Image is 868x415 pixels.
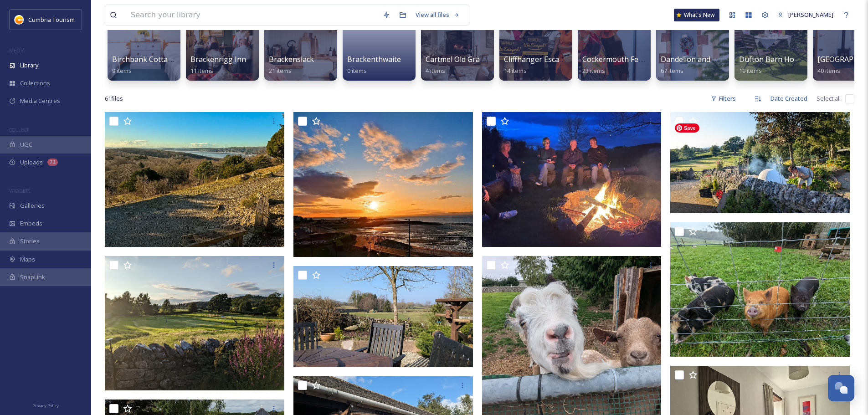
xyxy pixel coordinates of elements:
[269,67,292,75] span: 21 items
[28,15,75,24] span: Cumbria Tourism
[582,67,605,75] span: 23 items
[112,67,132,75] span: 9 items
[9,47,25,54] span: MEDIA
[739,67,762,75] span: 19 items
[20,255,35,264] span: Maps
[817,67,840,75] span: 40 items
[105,94,123,103] span: 61 file s
[482,112,662,247] img: ext_1756287303.416158_info@brackenthwaite.com-SO09.jpg
[670,112,850,213] img: ext_1756287303.095723_info@brackenthwaite.com-SITE31.jpg
[20,201,45,210] span: Galleries
[426,67,445,75] span: 4 items
[20,79,50,87] span: Collections
[766,90,812,108] div: Date Created
[504,54,593,64] span: Cliffhanger Escape Rooms
[9,187,30,194] span: WIDGETS
[706,90,740,108] div: Filters
[739,54,813,64] span: Dufton Barn Holidays
[773,6,838,24] a: [PERSON_NAME]
[47,159,58,166] div: 71
[20,158,43,167] span: Uploads
[674,9,719,21] a: What's New
[269,54,314,64] span: Brackenslack
[32,400,59,410] a: Privacy Policy
[20,273,45,282] span: SnapLink
[20,97,60,105] span: Media Centres
[293,112,473,257] img: ext_1756287303.492116_info@brackenthwaite.com-Morecambe.jpg
[293,266,473,367] img: ext_1756287301.991452_info@brackenthwaite.com-SITE32.jpg
[582,55,698,75] a: Cockermouth Festivals Group CIO23 items
[661,54,796,64] span: Dandelion and Hoglet Holiday Cottages
[347,54,401,64] span: Brackenthwaite
[661,55,796,75] a: Dandelion and Hoglet Holiday Cottages67 items
[504,67,527,75] span: 14 items
[661,67,683,75] span: 67 items
[20,140,32,149] span: UGC
[582,54,698,64] span: Cockermouth Festivals Group CIO
[347,67,367,75] span: 0 items
[20,237,40,246] span: Stories
[675,123,699,133] span: Save
[347,55,401,75] a: Brackenthwaite0 items
[15,15,24,24] img: images.jpg
[112,54,176,64] span: Birchbank Cottage
[269,55,314,75] a: Brackenslack21 items
[828,375,854,401] button: Open Chat
[20,61,38,70] span: Library
[670,222,850,357] img: ext_1756287301.35807_info@brackenthwaite.com-SITE27.jpg
[32,403,59,409] span: Privacy Policy
[190,67,213,75] span: 11 items
[426,54,500,64] span: Cartmel Old Grammar
[817,94,841,103] span: Select all
[190,55,246,75] a: Brackenrigg Inn11 items
[9,126,29,133] span: COLLECT
[112,55,176,75] a: Birchbank Cottage9 items
[426,55,500,75] a: Cartmel Old Grammar4 items
[105,112,284,247] img: ext_1756287303.796216_info@brackenthwaite.com-Arnside Knott.jpg
[504,55,593,75] a: Cliffhanger Escape Rooms14 items
[788,10,833,19] span: [PERSON_NAME]
[20,219,42,228] span: Embeds
[105,256,284,391] img: ext_1756287302.288729_info@brackenthwaite.com-SITE03.jpg
[126,5,378,25] input: Search your library
[190,54,246,64] span: Brackenrigg Inn
[411,6,464,24] a: View all files
[739,55,813,75] a: Dufton Barn Holidays19 items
